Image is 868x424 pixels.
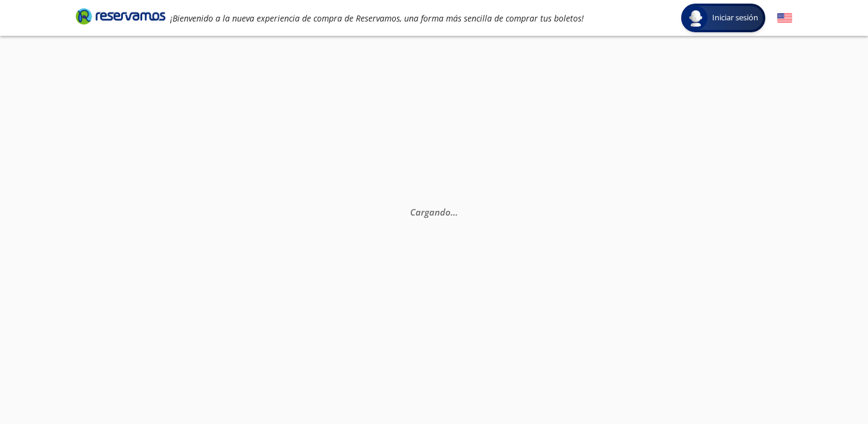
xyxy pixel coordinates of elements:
span: . [451,206,453,218]
span: Iniciar sesión [707,12,763,24]
button: English [777,11,792,26]
span: . [453,206,455,218]
a: Brand Logo [76,7,165,29]
i: Brand Logo [76,7,165,25]
span: . [455,206,458,218]
em: Cargando [410,206,458,218]
em: ¡Bienvenido a la nueva experiencia de compra de Reservamos, una forma más sencilla de comprar tus... [170,13,584,24]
